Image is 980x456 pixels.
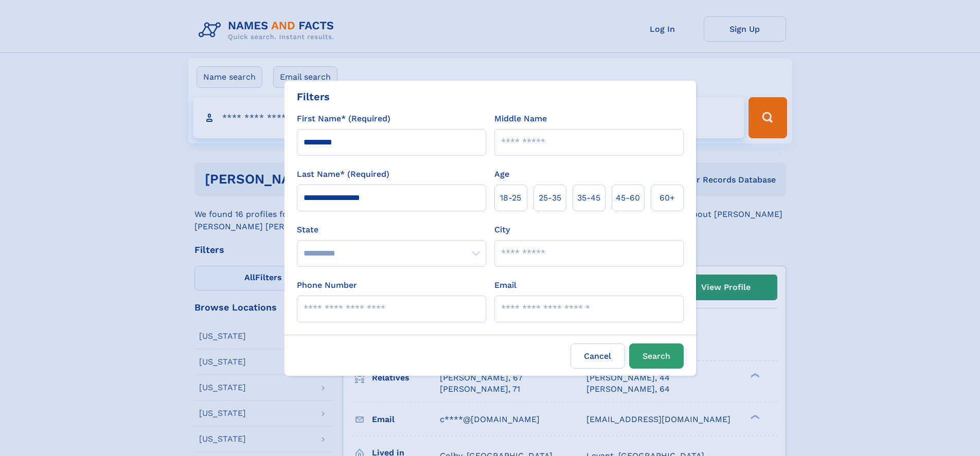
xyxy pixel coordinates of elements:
label: Middle Name [494,113,547,125]
label: State [297,224,486,236]
span: 60+ [660,192,675,204]
span: 35‑45 [577,192,600,204]
span: 25‑35 [539,192,561,204]
label: Phone Number [297,279,357,291]
button: Search [629,343,684,369]
label: Email [494,279,516,291]
div: Filters [297,89,330,104]
label: Last Name* (Required) [297,168,389,180]
span: 45‑60 [616,192,640,204]
label: First Name* (Required) [297,113,390,125]
label: Cancel [571,343,625,369]
label: Age [494,168,509,180]
span: 18‑25 [500,192,521,204]
label: City [494,224,510,236]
